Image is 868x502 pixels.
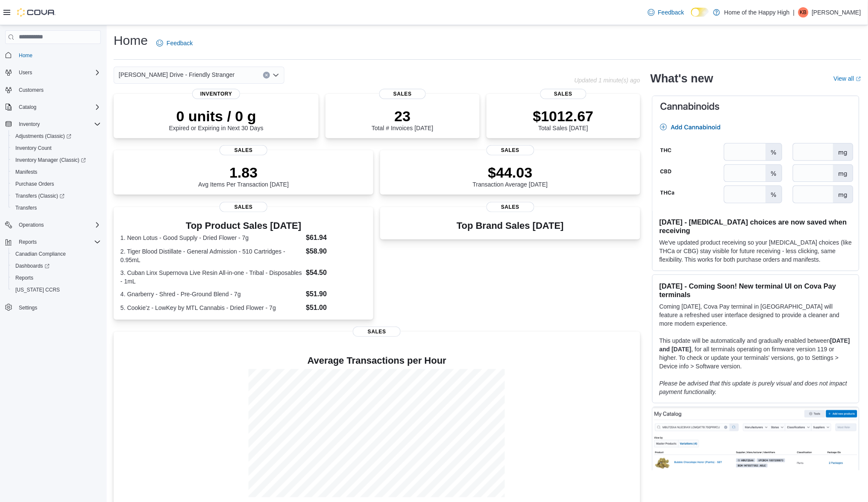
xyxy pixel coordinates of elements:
span: [PERSON_NAME] Drive - Friendly Stranger [119,70,235,80]
button: Reports [2,236,104,248]
span: Transfers (Classic) [15,193,65,199]
button: Reports [15,237,40,247]
dt: 5. Cookie'z - LowKey by MTL Cannabis - Dried Flower - 7g [120,304,302,312]
span: Inventory Manager (Classic) [12,155,101,165]
span: Transfers [15,204,37,211]
p: Home of the Happy High [724,7,790,18]
span: Sales [220,202,267,212]
a: Transfers (Classic) [9,190,104,202]
span: Customers [15,85,101,95]
a: Customers [15,85,47,95]
button: Inventory Count [9,142,104,154]
h3: Top Product Sales [DATE] [120,221,367,231]
span: Sales [540,89,586,99]
dt: 4. Gnarberry - Shred - Pre-Ground Blend - 7g [120,290,302,298]
p: [PERSON_NAME] [812,7,861,18]
button: Open list of options [273,72,279,79]
a: Feedback [153,35,196,52]
span: Transfers (Classic) [12,191,101,201]
span: Dashboards [12,261,101,271]
h4: Average Transactions per Hour [120,356,633,366]
p: $1012.67 [533,108,594,125]
span: Inventory Count [12,143,101,153]
span: Home [15,50,101,61]
h2: What's new [651,72,713,85]
dt: 3. Cuban Linx Supernova Live Resin All-in-one - Tribal - Disposables - 1mL [120,269,302,286]
p: 23 [372,108,433,125]
svg: External link [856,76,861,82]
span: Inventory [19,121,40,128]
button: Catalog [15,102,40,112]
span: Reports [12,273,101,283]
nav: Complex example [5,46,101,336]
span: Reports [15,274,33,281]
span: Reports [19,239,37,245]
a: Settings [15,303,41,313]
button: Operations [15,220,47,230]
button: Settings [2,301,104,313]
span: Inventory [15,119,101,129]
span: Inventory Manager (Classic) [15,157,86,163]
button: Inventory [15,119,43,129]
a: Adjustments (Classic) [9,130,104,142]
p: Coming [DATE], Cova Pay terminal in [GEOGRAPHIC_DATA] will feature a refreshed user interface des... [660,302,852,328]
p: 1.83 [198,164,289,181]
span: Dark Mode [691,17,692,17]
span: Reports [15,237,101,247]
button: [US_STATE] CCRS [9,284,104,296]
span: Dashboards [15,263,50,269]
span: Operations [19,222,44,228]
span: Sales [487,145,534,155]
div: Kyle Bent [798,7,809,18]
a: Adjustments (Classic) [12,131,75,141]
button: Reports [9,272,104,284]
span: Adjustments (Classic) [15,133,71,140]
dd: $61.94 [306,233,367,243]
button: Purchase Orders [9,178,104,190]
button: Clear input [263,72,270,79]
a: Home [15,50,36,61]
dt: 1. Neon Lotus - Good Supply - Dried Flower - 7g [120,233,302,242]
button: Users [2,67,104,79]
button: Catalog [2,101,104,113]
a: Inventory Manager (Classic) [12,155,89,165]
a: Transfers (Classic) [12,191,68,201]
h3: [DATE] - [MEDICAL_DATA] choices are now saved when receiving [660,218,852,235]
dt: 2. Tiger Blood Distillate - General Admission - 510 Cartridges - 0.95mL [120,247,302,264]
button: Canadian Compliance [9,248,104,260]
div: Total # Invoices [DATE] [372,108,433,131]
a: Purchase Orders [12,179,58,189]
span: Manifests [12,167,101,177]
h3: [DATE] - Coming Soon! New terminal UI on Cova Pay terminals [660,282,852,299]
span: Feedback [167,39,193,47]
button: Inventory [2,118,104,130]
p: We've updated product receiving so your [MEDICAL_DATA] choices (like THCa or CBG) stay visible fo... [660,238,852,264]
span: Adjustments (Classic) [12,131,101,141]
button: Customers [2,84,104,96]
span: Sales [379,89,425,99]
span: Sales [487,202,534,212]
dd: $54.50 [306,268,367,278]
span: Manifests [15,169,37,175]
span: Inventory [192,89,240,99]
p: | [793,7,795,18]
button: Operations [2,219,104,231]
img: Cova [17,8,56,17]
p: Updated 1 minute(s) ago [575,77,640,84]
a: View allExternal link [834,75,861,82]
span: [US_STATE] CCRS [15,286,60,293]
a: Canadian Compliance [12,249,69,259]
em: Please be advised that this update is purely visual and does not impact payment functionality. [660,380,847,395]
span: Customers [19,87,44,93]
div: Transaction Average [DATE] [473,164,548,188]
span: Transfers [12,203,101,213]
span: Washington CCRS [12,285,101,295]
dd: $51.00 [306,303,367,313]
span: Purchase Orders [12,179,101,189]
span: Sales [220,145,267,155]
p: This update will be automatically and gradually enabled between , for all terminals operating on ... [660,336,852,371]
button: Users [15,67,35,78]
span: Home [19,52,32,59]
dd: $51.90 [306,289,367,299]
div: Total Sales [DATE] [533,108,594,131]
